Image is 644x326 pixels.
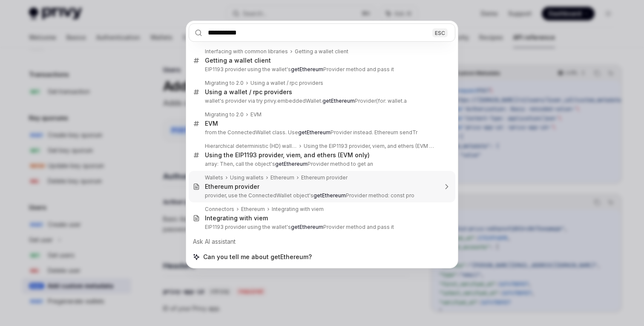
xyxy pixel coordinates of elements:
[205,161,437,167] p: array: Then, call the object's Provider method to get an
[205,98,437,104] p: wallet's provider via try privy.embeddedWallet. Provider(for: wallet.a
[291,66,323,72] b: getEthereum
[205,111,244,118] div: Migrating to 2.0
[205,48,288,55] div: Interfacing with common libraries
[250,111,262,118] div: EVM
[205,143,297,150] div: Hierarchical deterministic (HD) wallets
[250,80,323,87] div: Using a wallet / rpc providers
[205,174,223,181] div: Wallets
[304,143,437,150] div: Using the EIP1193 provider, viem, and ethers (EVM only)
[298,129,331,136] b: getEthereum
[205,206,234,213] div: Connectors
[205,183,259,190] div: Ethereum provider
[291,224,323,230] b: getEthereum
[203,253,312,261] span: Can you tell me about getEthereum?
[205,224,437,231] p: EIP1193 provider using the wallet's Provider method and pass it
[205,151,370,159] div: Using the EIP1193 provider, viem, and ethers (EVM only)
[205,192,437,199] p: provider, use the ConnectedWallet object's Provider method: const pro
[270,174,294,181] div: Ethereum
[205,88,292,96] div: Using a wallet / rpc providers
[230,174,264,181] div: Using wallets
[275,161,308,167] b: getEthereum
[432,28,448,37] div: ESC
[205,129,437,136] p: from the ConnectedWallet class. Use Provider instead. Ethereum sendTr
[241,206,265,213] div: Ethereum
[272,206,324,213] div: Integrating with viem
[205,214,268,222] div: Integrating with viem
[205,80,244,87] div: Migrating to 2.0
[322,98,355,104] b: getEthereum
[205,120,218,127] div: EVM
[205,57,271,64] div: Getting a wallet client
[301,174,348,181] div: Ethereum provider
[205,66,437,73] p: EIP1193 provider using the wallet's Provider method and pass it
[313,192,346,199] b: getEthereum
[189,234,455,249] div: Ask AI assistant
[295,48,348,55] div: Getting a wallet client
